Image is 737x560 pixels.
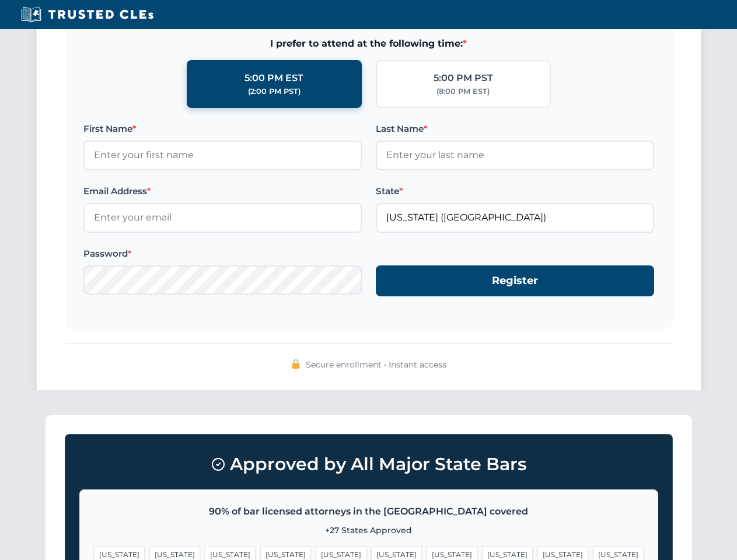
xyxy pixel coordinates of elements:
[83,184,362,198] label: Email Address
[79,449,658,480] h3: Approved by All Major State Bars
[244,71,303,86] div: 5:00 PM EST
[436,86,490,97] div: (8:00 PM EST)
[248,86,301,97] div: (2:00 PM PST)
[83,141,362,170] input: Enter your first name
[18,6,157,23] img: Trusted CLEs
[376,122,654,136] label: Last Name
[434,71,493,86] div: 5:00 PM PST
[291,359,301,369] img: 🔒
[306,358,446,371] span: Secure enrollment • Instant access
[83,247,362,261] label: Password
[83,36,654,51] span: I prefer to attend at the following time:
[94,524,644,537] p: +27 States Approved
[376,203,654,232] input: Florida (FL)
[83,122,362,136] label: First Name
[376,141,654,170] input: Enter your last name
[376,265,654,296] button: Register
[83,203,362,232] input: Enter your email
[94,504,644,519] p: 90% of bar licensed attorneys in the [GEOGRAPHIC_DATA] covered
[376,184,654,198] label: State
